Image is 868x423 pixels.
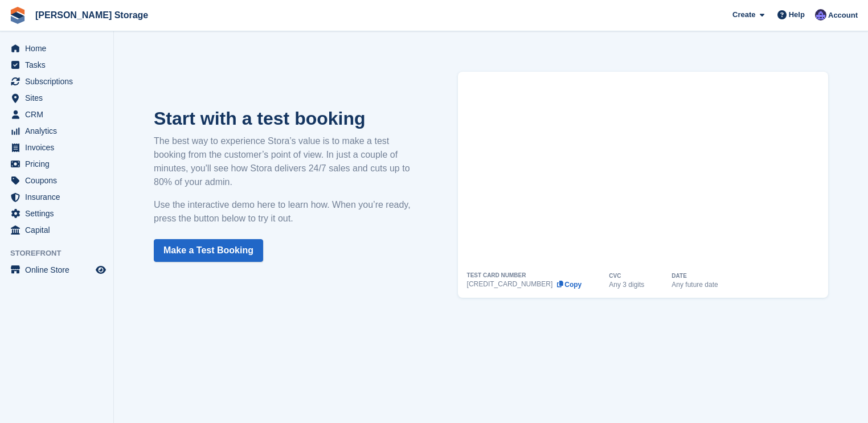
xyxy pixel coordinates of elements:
[25,222,93,238] span: Capital
[6,90,108,106] a: menu
[25,73,93,89] span: Subscriptions
[467,273,526,278] div: TEST CARD NUMBER
[556,281,582,289] button: Copy
[25,262,93,278] span: Online Store
[828,10,858,21] span: Account
[6,57,108,73] a: menu
[6,222,108,238] a: menu
[154,239,263,262] a: Make a Test Booking
[789,9,805,20] span: Help
[154,134,424,189] p: The best way to experience Stora’s value is to make a test booking from the customer’s point of v...
[25,106,93,122] span: CRM
[9,7,26,24] img: stora-icon-8386f47178a22dfd0bd8f6a31ec36ba5ce8667c1dd55bd0f319d3a0aa187defe.svg
[154,108,366,129] strong: Start with a test booking
[31,6,153,24] a: [PERSON_NAME] Storage
[94,263,108,277] a: Preview store
[25,206,93,221] span: Settings
[467,72,819,273] iframe: How to Place a Test Booking
[6,139,108,155] a: menu
[6,106,108,122] a: menu
[154,198,424,225] p: Use the interactive demo here to learn how. When you’re ready, press the button below to try it out.
[6,156,108,172] a: menu
[25,156,93,172] span: Pricing
[815,9,826,20] img: Tim Sinnott
[25,40,93,56] span: Home
[732,9,755,20] span: Create
[467,281,553,288] div: [CREDIT_CARD_NUMBER]
[672,273,686,279] div: DATE
[25,123,93,139] span: Analytics
[609,273,621,279] div: CVC
[6,123,108,139] a: menu
[6,189,108,205] a: menu
[609,281,644,288] div: Any 3 digits
[672,281,718,288] div: Any future date
[25,57,93,73] span: Tasks
[25,173,93,188] span: Coupons
[6,40,108,56] a: menu
[25,139,93,155] span: Invoices
[25,189,93,205] span: Insurance
[6,73,108,89] a: menu
[6,206,108,221] a: menu
[6,173,108,188] a: menu
[6,262,108,278] a: menu
[25,90,93,106] span: Sites
[10,248,113,259] span: Storefront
